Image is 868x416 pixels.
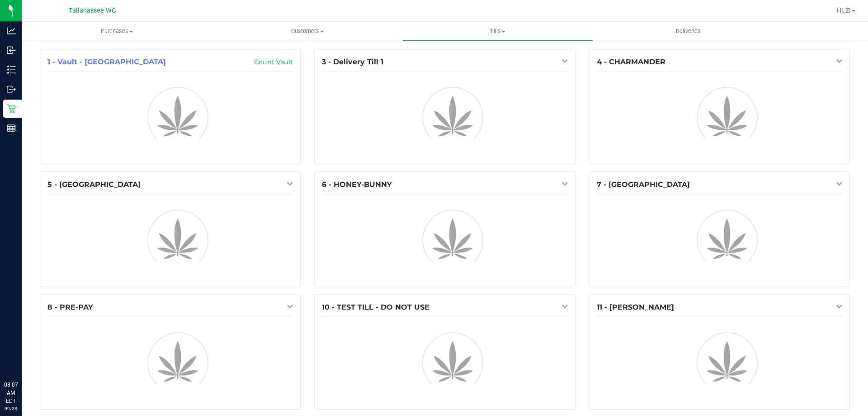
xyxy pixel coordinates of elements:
[47,57,166,66] span: 1 - Vault - [GEOGRAPHIC_DATA]
[47,180,141,189] span: 5 - [GEOGRAPHIC_DATA]
[593,22,783,41] a: Deliveries
[403,27,592,35] span: Tills
[7,85,16,94] inline-svg: Outbound
[322,303,429,311] span: 10 - TEST TILL - DO NOT USE
[402,22,593,41] a: Tills
[597,303,674,311] span: 11 - [PERSON_NAME]
[597,57,665,66] span: 4 - CHARMANDER
[7,124,16,133] inline-svg: Reports
[7,46,16,55] inline-svg: Inbound
[22,27,212,35] span: Purchases
[4,405,18,412] p: 09/23
[4,381,18,405] p: 08:07 AM EDT
[22,22,212,41] a: Purchases
[47,303,93,311] span: 8 - PRE-PAY
[322,57,383,66] span: 3 - Delivery Till 1
[212,27,402,35] span: Customers
[837,7,851,14] span: Hi, Z!
[597,180,690,189] span: 7 - [GEOGRAPHIC_DATA]
[212,22,402,41] a: Customers
[322,180,392,189] span: 6 - HONEY-BUNNY
[664,27,713,35] span: Deliveries
[254,58,293,66] a: Count Vault
[7,26,16,35] inline-svg: Analytics
[69,7,116,14] span: Tallahassee WC
[7,65,16,74] inline-svg: Inventory
[7,104,16,113] inline-svg: Retail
